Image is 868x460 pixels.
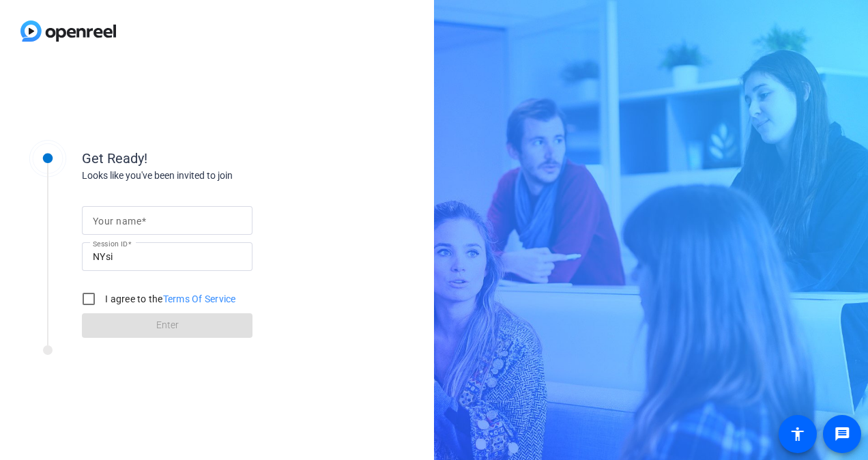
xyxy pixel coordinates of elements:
mat-icon: accessibility [790,426,806,442]
mat-label: Session ID [93,240,128,248]
mat-label: Your name [93,216,141,227]
label: I agree to the [102,292,236,306]
div: Looks like you've been invited to join [82,169,355,183]
mat-icon: message [834,426,850,442]
div: Get Ready! [82,148,355,169]
a: Terms Of Service [163,293,236,304]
